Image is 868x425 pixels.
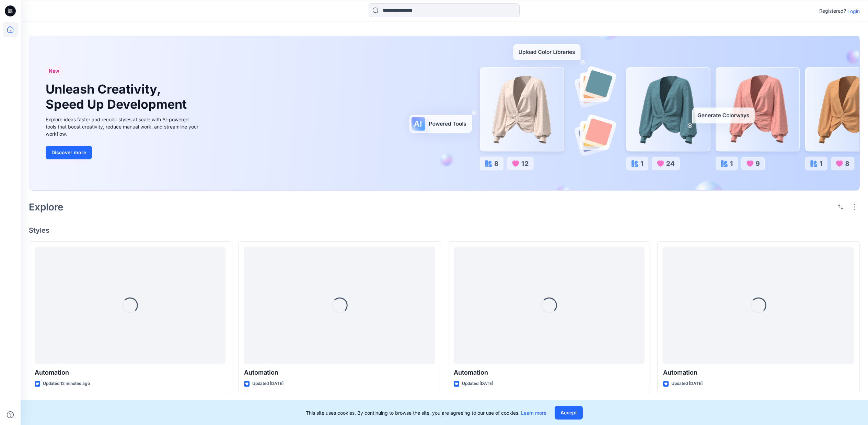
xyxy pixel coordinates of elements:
p: Login [847,8,860,15]
span: New [49,67,59,75]
p: Updated [DATE] [462,380,493,387]
button: Discover more [46,146,92,159]
a: Discover more [46,146,200,159]
p: Automation [454,368,645,377]
div: Explore ideas faster and recolor styles at scale with AI-powered tools that boost creativity, red... [46,116,200,137]
p: Updated 12 minutes ago [43,380,90,387]
p: Automation [663,368,854,377]
p: Updated [DATE] [671,380,703,387]
button: Accept [555,406,583,420]
h4: Styles [29,226,860,234]
h1: Unleash Creativity, Speed Up Development [46,82,190,111]
p: This site uses cookies. By continuing to browse the site, you are agreeing to our use of cookies. [306,409,546,416]
a: Learn more [521,410,546,416]
p: Updated [DATE] [252,380,283,387]
p: Automation [35,368,225,377]
h2: Explore [29,202,63,212]
p: Automation [244,368,435,377]
p: Registered? [819,7,846,15]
